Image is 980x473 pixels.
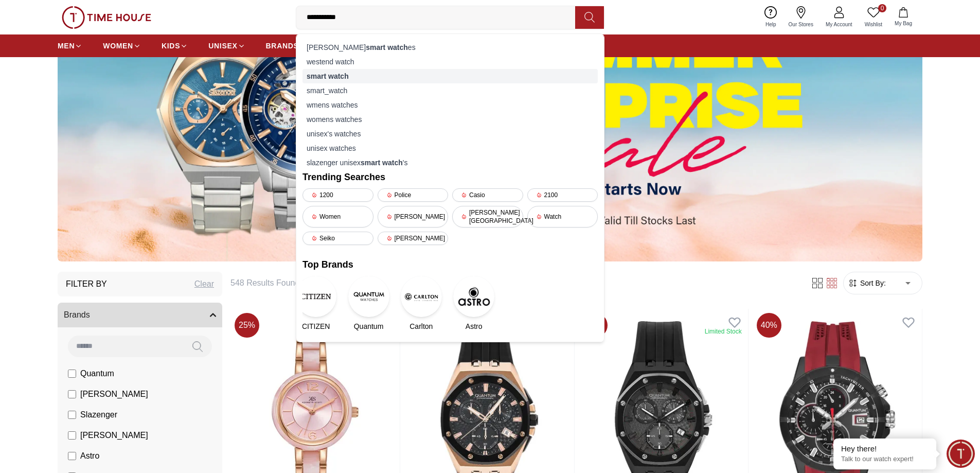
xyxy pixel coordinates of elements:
[302,155,598,170] div: slazenger unisex 's
[302,127,598,141] div: unisex's watches
[302,170,598,184] h2: Trending Searches
[452,206,523,227] div: [PERSON_NAME][GEOGRAPHIC_DATA]
[295,276,336,317] img: CITIZEN
[302,98,598,112] div: wmens watches
[355,276,382,331] a: QuantumQuantum
[348,276,389,317] img: Quantum
[103,41,133,51] span: WOMEN
[460,276,487,331] a: AstroAstro
[841,444,929,454] div: Hey there!
[466,321,483,331] span: Astro
[452,188,523,202] div: Casio
[194,278,214,290] div: Clear
[366,43,408,51] strong: smart watch
[68,452,76,460] input: Astro
[759,4,782,30] a: Help
[307,72,349,80] strong: smart watch
[302,206,373,227] div: Women
[888,5,918,29] button: My Bag
[208,37,245,55] a: UNISEX
[409,321,433,331] span: Carlton
[878,4,886,12] span: 0
[208,41,237,51] span: UNISEX
[761,21,780,28] span: Help
[266,37,299,55] a: BRANDS
[64,309,90,321] span: Brands
[103,37,141,55] a: WOMEN
[401,276,442,317] img: Carlton
[527,188,598,202] div: 2100
[361,159,403,167] strong: smart watch
[858,278,886,288] span: Sort By:
[859,4,888,30] a: 0Wishlist
[80,409,117,421] span: Slazenger
[302,257,598,272] h2: Top Brands
[408,276,435,331] a: CarltonCarlton
[58,41,75,51] span: MEN
[68,411,76,419] input: Slazenger
[302,83,598,98] div: smart_watch
[68,390,76,398] input: [PERSON_NAME]
[162,41,180,51] span: KIDS
[302,232,373,245] div: Seiko
[302,141,598,155] div: unisex watches
[230,277,798,289] h6: 548 Results Found
[861,21,886,28] span: Wishlist
[80,388,148,400] span: [PERSON_NAME]
[58,303,222,327] button: Brands
[302,40,598,55] div: [PERSON_NAME] es
[302,188,373,202] div: 1200
[822,21,857,28] span: My Account
[453,276,494,317] img: Astro
[58,37,82,55] a: MEN
[841,455,929,464] p: Talk to our watch expert!
[266,41,299,51] span: BRANDS
[68,370,76,378] input: Quantum
[378,188,449,202] div: Police
[302,55,598,69] div: westend watch
[947,440,975,468] div: Chat Widget
[378,232,449,245] div: [PERSON_NAME]
[80,450,99,462] span: Astro
[354,321,384,331] span: Quantum
[302,112,598,127] div: womens watches
[527,206,598,227] div: Watch
[235,313,259,338] span: 25 %
[68,431,76,440] input: [PERSON_NAME]
[848,278,886,288] button: Sort By:
[890,20,916,27] span: My Bag
[705,327,742,336] div: Limited Stock
[162,37,188,55] a: KIDS
[80,367,114,380] span: Quantum
[302,276,329,331] a: CITIZENCITIZEN
[757,313,781,338] span: 40 %
[80,429,148,442] span: [PERSON_NAME]
[785,21,817,28] span: Our Stores
[378,206,449,227] div: [PERSON_NAME]
[302,321,330,331] span: CITIZEN
[66,278,107,290] h3: Filter By
[782,4,819,30] a: Our Stores
[62,6,151,29] img: ...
